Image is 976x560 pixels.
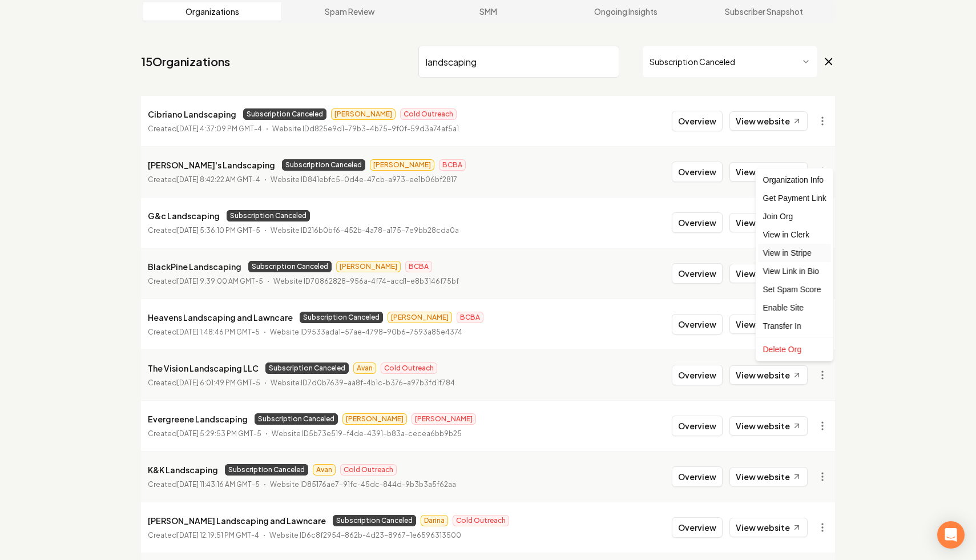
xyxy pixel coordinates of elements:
[759,262,831,280] a: View Link in Bio
[759,207,831,225] div: Join Org
[759,189,831,207] div: Get Payment Link
[759,317,831,335] div: Transfer In
[759,225,831,244] a: View in Clerk
[759,299,831,317] div: Enable Site
[759,171,831,189] div: Organization Info
[759,280,831,299] div: Set Spam Score
[759,244,831,262] a: View in Stripe
[759,340,831,358] div: Delete Org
